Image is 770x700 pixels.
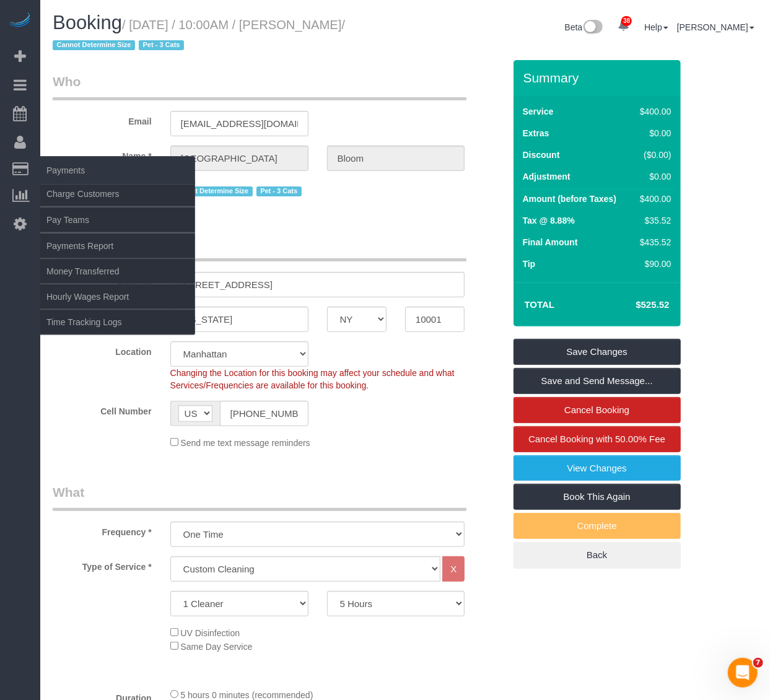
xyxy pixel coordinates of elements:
[40,234,195,258] a: Payments Report
[53,12,122,33] span: Booking
[170,146,308,171] input: First Name
[170,111,308,136] input: Email
[528,434,665,444] span: Cancel Booking with 50.00% Fee
[514,542,681,568] a: Back
[180,628,240,638] span: UV Disinfection
[43,146,161,162] label: Name *
[644,22,668,32] a: Help
[53,18,345,53] small: / [DATE] / 10:00AM / [PERSON_NAME]
[43,341,161,358] label: Location
[635,170,671,183] div: $0.00
[40,181,195,335] ul: Payments
[170,186,253,196] span: Cannot Determine Size
[635,149,671,161] div: ($0.00)
[611,12,636,40] a: 38
[53,40,135,50] span: Cannot Determine Size
[598,300,669,310] h4: $525.52
[677,22,755,32] a: [PERSON_NAME]
[40,259,195,284] a: Money Transferred
[43,111,161,128] label: Email
[621,16,632,26] span: 38
[582,20,603,36] img: New interface
[256,186,302,196] span: Pet - 3 Cats
[53,483,466,511] legend: What
[514,455,681,481] a: View Changes
[523,258,536,270] label: Tip
[7,12,32,30] img: Automaid Logo
[40,182,195,206] a: Charge Customers
[565,22,603,32] a: Beta
[523,214,575,227] label: Tax @ 8.88%
[635,105,671,118] div: $400.00
[43,556,161,573] label: Type of Service *
[40,156,195,185] span: Payments
[139,40,184,50] span: Pet - 3 Cats
[635,236,671,248] div: $435.52
[405,307,465,332] input: Zip Code
[635,258,671,270] div: $90.00
[43,522,161,538] label: Frequency *
[523,170,571,183] label: Adjustment
[753,658,763,668] span: 7
[523,71,675,85] h3: Summary
[40,208,195,232] a: Pay Teams
[514,484,681,510] a: Book This Again
[53,234,466,261] legend: Where
[40,310,195,335] a: Time Tracking Logs
[327,146,465,171] input: Last Name
[170,307,308,332] input: City
[170,368,455,390] span: Changing the Location for this booking may affect your schedule and what Services/Frequencies are...
[523,105,554,118] label: Service
[635,127,671,139] div: $0.00
[635,214,671,227] div: $35.52
[523,236,578,248] label: Final Amount
[514,397,681,423] a: Cancel Booking
[43,401,161,418] label: Cell Number
[53,72,466,100] legend: Who
[525,299,555,310] strong: Total
[514,368,681,394] a: Save and Send Message...
[523,149,560,161] label: Discount
[220,401,308,426] input: Cell Number
[40,284,195,309] a: Hourly Wages Report
[728,658,758,688] iframe: Intercom live chat
[635,193,671,205] div: $400.00
[514,339,681,365] a: Save Changes
[180,438,310,448] span: Send me text message reminders
[180,642,252,652] span: Same Day Service
[523,193,616,205] label: Amount (before Taxes)
[514,426,681,452] a: Cancel Booking with 50.00% Fee
[523,127,549,139] label: Extras
[180,690,313,700] span: 5 hours 0 minutes (recommended)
